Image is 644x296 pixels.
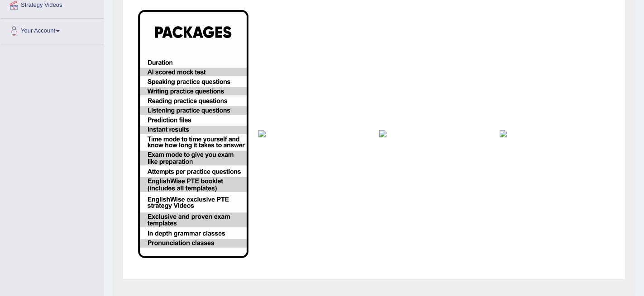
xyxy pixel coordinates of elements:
a: Your Account [0,19,104,41]
img: inr-diamond.png [500,130,610,137]
img: inr-silver.png [258,130,369,137]
img: EW package [138,10,248,258]
img: inr-gold.png [379,130,490,137]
